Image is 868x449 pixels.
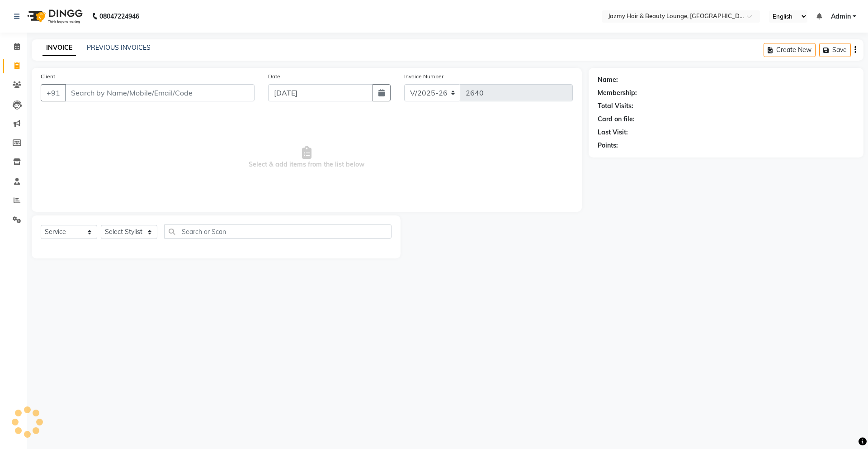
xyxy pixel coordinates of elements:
[598,141,618,150] div: Points:
[65,84,255,101] input: Search by Name/Mobile/Email/Code
[23,4,85,29] img: logo
[268,72,280,81] label: Date
[598,75,618,85] div: Name:
[831,12,851,21] span: Admin
[598,101,633,111] div: Total Visits:
[99,4,139,29] b: 08047224946
[41,84,66,101] button: +91
[404,72,443,81] label: Invoice Number
[42,40,76,56] a: INVOICE
[41,112,573,203] span: Select & add items from the list below
[41,72,55,81] label: Client
[598,88,637,98] div: Membership:
[87,43,151,52] a: PREVIOUS INVOICES
[819,43,851,57] button: Save
[764,43,816,57] button: Create New
[598,128,628,137] div: Last Visit:
[164,224,392,239] input: Search or Scan
[598,115,635,124] div: Card on file:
